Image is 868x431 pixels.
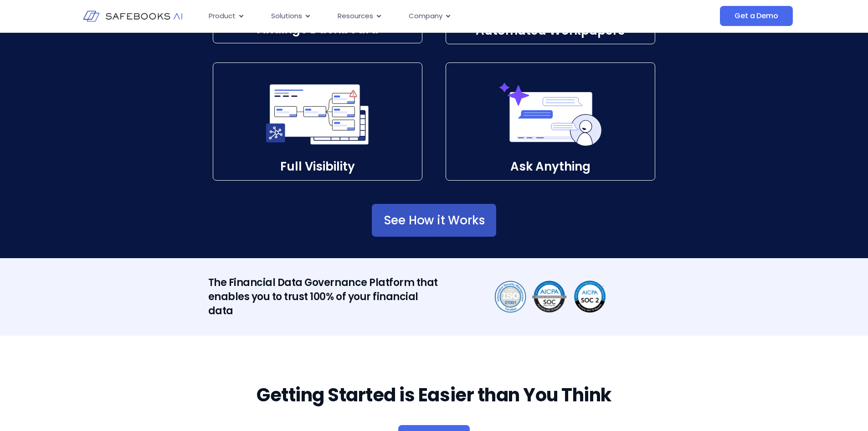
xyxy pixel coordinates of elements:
span: Solutions [271,11,302,21]
span: Get a Demo [734,11,778,21]
span: Product [209,11,236,21]
h2: The Financial Data Governance Platform that enables you to trust 100% of your financial data​ [208,275,442,318]
span: See How it Works [384,216,485,225]
nav: Menu [201,7,629,25]
span: Resources [338,11,373,21]
span: Company [409,11,442,21]
a: Get a Demo [720,6,792,26]
p: Ask Anything​ [446,166,655,167]
p: Full Visibility​ [218,166,417,167]
a: See How it Works [372,204,497,237]
div: Menu Toggle [201,7,629,25]
img: Financial Data Governance 33 [494,280,608,313]
h2: Getting Started is Easier than You Think [175,372,693,418]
